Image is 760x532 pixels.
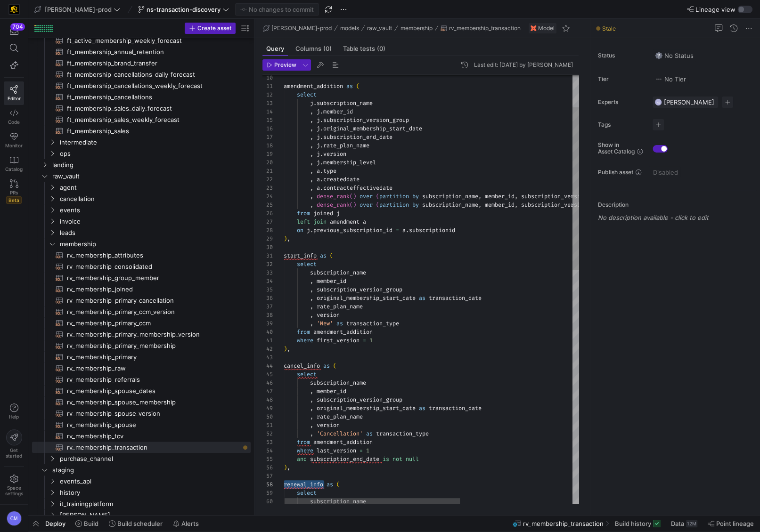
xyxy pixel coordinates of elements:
span: rv_membership_transaction​​​​​​​​​​ [67,442,240,453]
span: subscription_name [310,269,366,276]
span: ft_membership_sales​​​​​​​​​​ [67,126,240,137]
span: ft_active_membership_weekly_forecast​​​​​​​​​​ [67,35,240,46]
div: Press SPACE to select this row. [32,193,251,204]
span: , [310,176,313,183]
span: events [60,205,249,216]
div: NS [654,98,662,106]
a: ft_membership_sales_daily_forecast​​​​​​​​​​ [32,103,251,114]
span: , [310,150,313,158]
span: Stale [602,25,616,32]
span: joined [313,210,333,217]
div: 17 [262,133,273,141]
span: rv_membership_spouse_dates​​​​​​​​​​ [67,386,240,396]
span: . [320,167,323,175]
span: Alerts [181,520,199,527]
button: membership [398,23,435,34]
span: , [310,133,313,141]
p: No description available - click to edit [598,214,756,221]
span: , [310,125,313,132]
span: , [310,116,313,124]
div: Press SPACE to select this row. [32,464,251,476]
div: Press SPACE to select this row. [32,159,251,170]
div: 18 [262,141,273,150]
span: rate_plan_name [323,142,369,149]
span: by [412,201,419,209]
div: 13 [262,99,273,107]
span: Create asset [197,25,231,32]
div: 16 [262,124,273,133]
a: Monitor [4,129,24,152]
span: . [320,159,323,166]
span: rv_membership_joined​​​​​​​​​​ [67,284,240,295]
span: ) [353,201,356,209]
span: ft_membership_cancellations_weekly_forecast​​​​​​​​​​ [67,81,240,91]
span: a [402,226,406,234]
span: select [297,260,317,268]
button: ns-transaction-discovery [136,3,231,16]
button: Build scheduler [105,516,167,532]
div: Press SPACE to select this row. [32,170,251,182]
span: (0) [377,46,385,52]
a: rv_membership_primary_membership​​​​​​​​​​ [32,340,251,351]
div: Press SPACE to select this row. [32,80,251,91]
span: Tags [598,121,645,128]
img: No tier [655,75,662,83]
div: 35 [262,285,273,294]
div: 11 [262,82,273,90]
button: Preview [262,59,300,71]
span: Table tests [343,46,385,52]
span: rv_membership_spouse_version​​​​​​​​​​ [67,408,240,419]
a: ft_membership_cancellations​​​​​​​​​​ [32,91,251,103]
a: rv_membership_spouse_dates​​​​​​​​​​ [32,385,251,396]
span: Query [266,46,284,52]
span: leads [60,227,249,238]
span: Get started [6,447,22,459]
span: Monitor [5,143,23,148]
span: join [313,218,327,226]
span: ft_membership_brand_transfer​​​​​​​​​​ [67,58,240,69]
button: Build [71,516,103,532]
a: ft_membership_cancellations_daily_forecast​​​​​​​​​​ [32,69,251,80]
span: intermediate [60,137,249,148]
span: ( [330,252,333,259]
a: rv_membership_spouse_version​​​​​​​​​​ [32,408,251,419]
span: original_membership_start_date [323,125,422,132]
div: 15 [262,116,273,124]
span: Show in Asset Catalog [598,142,635,155]
span: partition [379,201,409,209]
span: ( [376,193,379,200]
a: ft_membership_annual_retention​​​​​​​​​​ [32,46,251,57]
a: ft_membership_sales_weekly_forecast​​​​​​​​​​ [32,114,251,125]
button: Help [4,399,24,424]
span: , [478,193,482,200]
div: 29 [262,234,273,243]
span: cancellation [60,193,249,204]
span: a [317,167,320,175]
div: Press SPACE to select this row. [32,227,251,238]
span: rv_membership_group_member​​​​​​​​​​ [67,273,240,283]
div: 28 [262,226,273,234]
span: ft_membership_sales_daily_forecast​​​​​​​​​​ [67,103,240,114]
span: . [320,150,323,158]
span: invoice [60,216,249,227]
div: Last edit: [DATE] by [PERSON_NAME] [474,62,573,68]
span: , [310,142,313,149]
span: member_id [317,277,346,285]
button: [PERSON_NAME]-prod [261,23,334,34]
span: rv_membership_spouse​​​​​​​​​​ [67,419,240,430]
span: , [310,167,313,175]
div: 23 [262,184,273,192]
span: Experts [598,99,645,105]
a: rv_membership_group_member​​​​​​​​​​ [32,272,251,283]
span: j [317,125,320,132]
span: subscription_name [422,193,478,200]
a: rv_membership_attributes​​​​​​​​​​ [32,250,251,261]
span: history [60,487,249,498]
span: , [478,201,482,209]
span: , [310,108,313,115]
div: Press SPACE to select this row. [32,103,251,114]
a: rv_membership_transaction​​​​​​​​​​ [32,442,251,453]
a: https://storage.googleapis.com/y42-prod-data-exchange/images/uAsz27BndGEK0hZWDFeOjoxA7jCwgK9jE472... [4,1,24,17]
span: j [317,159,320,166]
span: . [320,108,323,115]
